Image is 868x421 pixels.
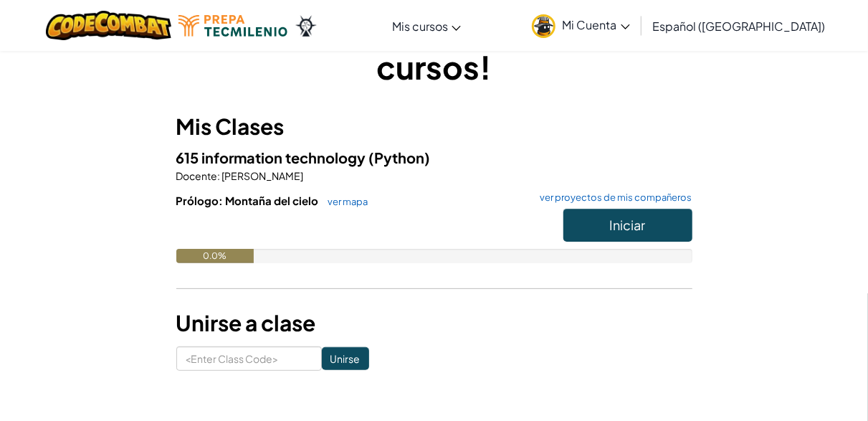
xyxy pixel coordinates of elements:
span: 615 information technology [176,148,369,166]
span: [PERSON_NAME] [221,169,304,182]
img: Tecmilenio logo [178,15,287,37]
a: ver proyectos de mis compañeros [533,193,692,202]
img: avatar [532,14,555,38]
span: : [218,169,221,182]
div: 0.0% [176,249,254,263]
span: Docente [176,169,218,182]
span: Mi Cuenta [563,17,630,32]
button: Iniciar [563,209,692,242]
span: Iniciar [610,217,646,233]
a: Español ([GEOGRAPHIC_DATA]) [646,6,833,45]
a: Mi Cuenta [525,3,637,48]
img: CodeCombat logo [46,11,171,40]
span: Mis cursos [392,19,448,34]
a: Mis cursos [385,6,468,45]
span: (Python) [369,148,431,166]
h3: Mis Clases [176,110,692,143]
input: Unirse [322,347,369,370]
span: Prólogo: Montaña del cielo [176,194,321,207]
h3: Unirse a clase [176,307,692,339]
span: Español ([GEOGRAPHIC_DATA]) [653,19,826,34]
input: <Enter Class Code> [176,346,322,371]
img: Ozaria [295,15,318,37]
a: ver mapa [321,196,368,207]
